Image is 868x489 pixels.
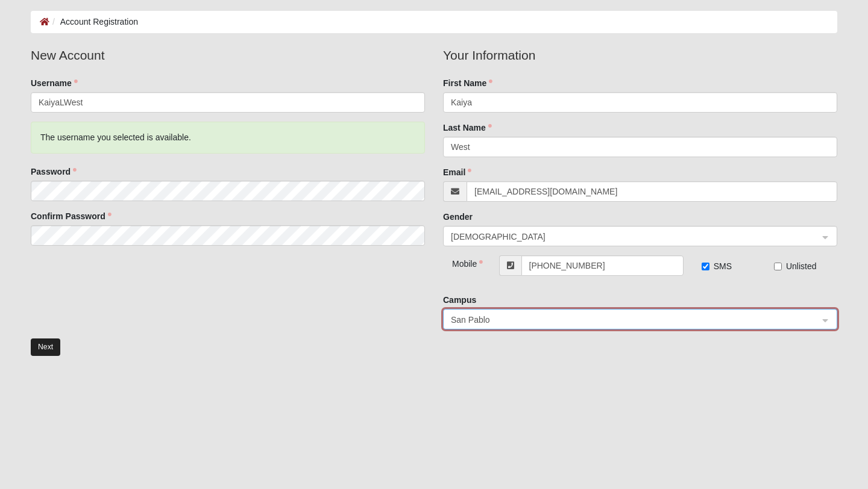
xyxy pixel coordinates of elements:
[714,261,732,271] span: SMS
[49,16,138,28] li: Account Registration
[443,166,471,178] label: Email
[443,255,476,270] div: Mobile
[31,166,77,178] label: Password
[31,338,60,356] button: Next
[31,122,425,154] div: The username you selected is available.
[31,46,425,65] legend: New Account
[443,46,837,65] legend: Your Information
[451,313,808,326] span: San Pablo
[31,77,78,89] label: Username
[702,263,709,270] input: SMS
[451,230,819,243] span: Female
[786,261,817,271] span: Unlisted
[31,210,112,222] label: Confirm Password
[443,211,473,223] label: Gender
[443,77,492,89] label: First Name
[443,294,476,306] label: Campus
[443,122,492,134] label: Last Name
[774,263,782,270] input: Unlisted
